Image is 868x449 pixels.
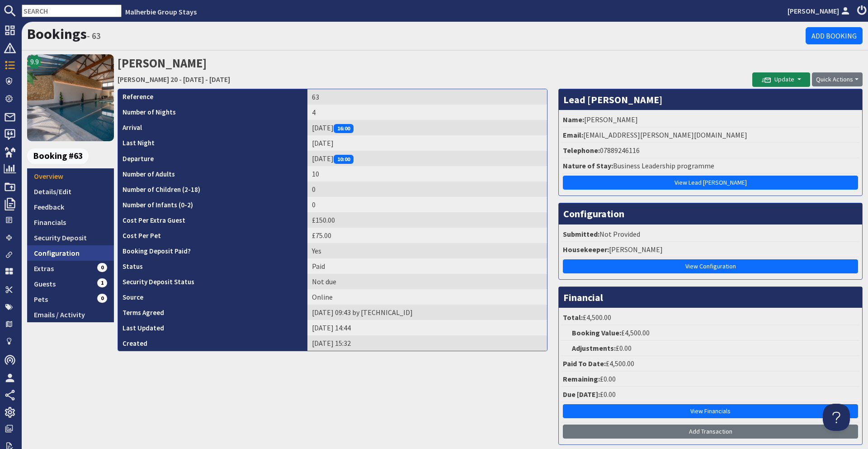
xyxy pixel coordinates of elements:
a: Security Deposit [27,230,114,245]
th: Departure [118,151,307,166]
strong: Remaining: [563,374,600,383]
strong: Total: [563,313,583,322]
th: Security Deposit Status [118,274,307,289]
td: 0 [307,197,547,212]
strong: Email: [563,130,583,139]
a: Details/Edit [27,184,114,199]
td: 10 [307,166,547,182]
strong: Booking Value: [572,328,621,337]
a: [PERSON_NAME] 20 [118,75,178,84]
span: Update [762,75,794,83]
a: Add Transaction [563,425,858,439]
li: Business Leadership programme [561,158,860,174]
th: Status [118,258,307,274]
h3: Lead [PERSON_NAME] [559,89,862,110]
th: Number of Adults [118,166,307,182]
li: 07889246116 [561,143,860,158]
th: Created [118,335,307,351]
strong: Due [DATE]: [563,390,600,399]
a: [DATE] - [DATE] [183,75,230,84]
a: Churchill 20's icon9.9 [27,54,114,141]
th: Arrival [118,120,307,135]
td: Online [307,289,547,305]
th: Reference [118,89,307,105]
a: Bookings [27,25,87,43]
td: [DATE] [307,135,547,151]
strong: Housekeeper: [563,245,609,254]
a: Emails / Activity [27,307,114,322]
td: £75.00 [307,228,547,243]
strong: Telephone: [563,146,600,155]
a: Overview [27,168,114,184]
li: £4,500.00 [561,310,860,325]
li: £0.00 [561,387,860,402]
span: 9.9 [30,56,39,67]
img: Churchill 20's icon [27,54,114,141]
strong: Submitted: [563,229,599,239]
li: £4,500.00 [561,325,860,341]
input: SEARCH [22,5,122,17]
td: [DATE] 15:32 [307,335,547,351]
a: Malherbie Group Stays [125,7,197,16]
h3: Configuration [559,203,862,224]
strong: Nature of Stay: [563,161,613,170]
td: 63 [307,89,547,105]
h2: [PERSON_NAME] [118,54,752,86]
td: [DATE] [307,151,547,166]
a: Extras0 [27,261,114,276]
strong: Adjustments: [572,344,616,353]
td: [DATE] 14:44 [307,320,547,335]
td: 0 [307,182,547,197]
a: [PERSON_NAME] [788,5,852,16]
strong: Paid To Date: [563,359,606,368]
th: Number of Children (2-18) [118,182,307,197]
th: Number of Infants (0-2) [118,197,307,212]
button: Quick Actions [812,72,863,86]
td: Paid [307,258,547,274]
a: View Lead [PERSON_NAME] [563,176,858,190]
a: Booking #63 [27,148,110,164]
li: [EMAIL_ADDRESS][PERSON_NAME][DOMAIN_NAME] [561,128,860,143]
td: [DATE] 09:43 by [TECHNICAL_ID] [307,305,547,320]
a: View Financials [563,404,858,418]
span: - [179,75,182,84]
strong: Name: [563,115,584,124]
h3: Financial [559,287,862,308]
th: Source [118,289,307,305]
a: Pets0 [27,291,114,307]
a: Guests1 [27,276,114,291]
td: 4 [307,105,547,120]
li: Not Provided [561,227,860,242]
td: Yes [307,243,547,258]
th: Cost Per Pet [118,228,307,243]
iframe: Toggle Customer Support [823,404,850,431]
button: Update [752,72,810,87]
li: [PERSON_NAME] [561,112,860,128]
th: Terms Agreed [118,305,307,320]
td: £150.00 [307,212,547,228]
a: View Configuration [563,259,858,273]
a: Financials [27,215,114,230]
li: £4,500.00 [561,356,860,372]
th: Last Night [118,135,307,151]
li: £0.00 [561,341,860,356]
span: 10:00 [334,155,354,164]
li: [PERSON_NAME] [561,242,860,258]
td: [DATE] [307,120,547,135]
th: Cost Per Extra Guest [118,212,307,228]
th: Number of Nights [118,105,307,120]
small: - 63 [87,30,101,41]
span: Booking #63 [27,148,89,164]
th: Booking Deposit Paid? [118,243,307,258]
li: £0.00 [561,372,860,387]
a: Add Booking [806,27,863,44]
span: 16:00 [334,124,354,133]
th: Last Updated [118,320,307,335]
span: 0 [97,294,107,303]
span: 1 [97,278,107,287]
span: 0 [97,263,107,272]
a: Feedback [27,199,114,215]
td: Not due [307,274,547,289]
a: Configuration [27,245,114,261]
